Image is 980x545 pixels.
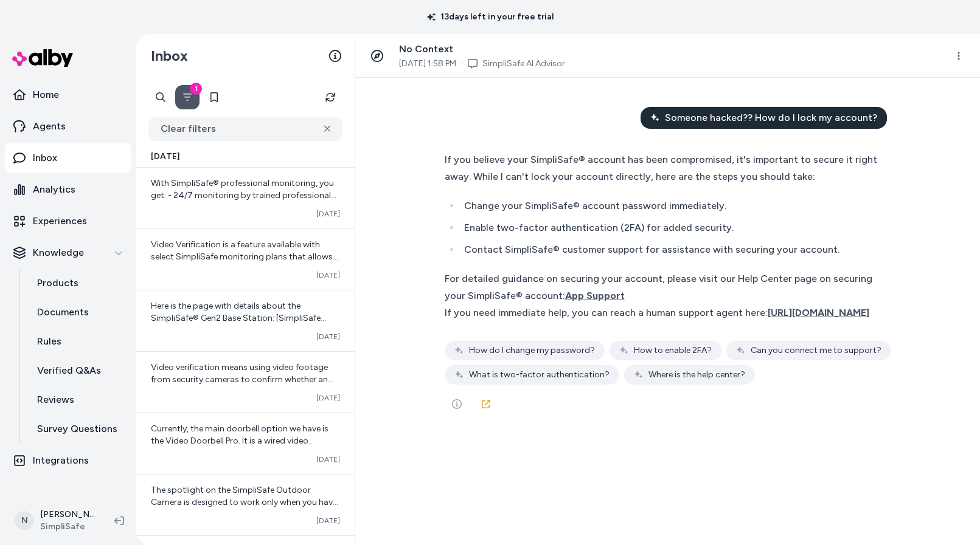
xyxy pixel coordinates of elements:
[136,290,355,351] a: Here is the page with details about the SimpliSafe® Gen2 Base Station: [SimpliSafe Gen2 Base Stat...
[316,516,340,526] span: [DATE]
[33,151,57,165] p: Inbox
[469,344,595,357] span: How do I change my password?
[482,58,565,70] a: SimpliSafe AI Advisor
[665,111,877,125] span: Someone hacked?? How do I lock my account?
[445,304,880,321] div: If you need immediate help, you can reach a human support agent here:
[148,117,342,141] button: Clear filters
[648,369,745,381] span: Where is the help center?
[151,239,340,420] span: Video Verification is a feature available with select SimpliSafe monitoring plans that allows pro...
[136,228,355,290] a: Video Verification is a feature available with select SimpliSafe monitoring plans that allows pro...
[5,112,131,141] a: Agents
[460,197,880,214] li: Change your SimpliSafe® account password immediately.
[33,453,89,468] p: Integrations
[15,511,34,530] span: N
[40,521,95,533] span: SimpliSafe
[445,270,880,304] div: For detailed guidance on securing your account, please visit our Help Center page on securing you...
[33,245,84,260] p: Knowledge
[316,332,340,341] span: [DATE]
[33,182,75,197] p: Analytics
[469,369,610,381] span: What is two-factor authentication?
[151,362,339,518] span: Video verification means using video footage from security cameras to confirm whether an alarm ev...
[151,423,333,543] span: Currently, the main doorbell option we have is the Video Doorbell Pro. It is a wired video doorbe...
[136,413,355,474] a: Currently, the main doorbell option we have is the Video Doorbell Pro. It is a wired video doorbe...
[151,301,338,372] span: Here is the page with details about the SimpliSafe® Gen2 Base Station: [SimpliSafe Gen2 Base Stat...
[136,168,355,228] a: With SimpliSafe® professional monitoring, you get: - 24/7 monitoring by trained professionals who...
[37,276,78,290] p: Products
[634,344,712,357] span: How to enable 2FA?
[751,344,881,357] span: Can you connect me to support?
[445,151,880,185] div: If you believe your SimpliSafe® account has been compromised, it's important to secure it right a...
[151,178,340,346] span: With SimpliSafe® professional monitoring, you get: - 24/7 monitoring by trained professionals who...
[5,207,131,236] a: Experiences
[399,58,456,70] span: [DATE] 1:58 PM
[37,363,101,378] p: Verified Q&As
[5,143,131,173] a: Inbox
[151,47,188,65] h2: Inbox
[5,175,131,204] a: Analytics
[37,305,89,320] p: Documents
[12,49,73,67] img: alby Logo
[37,422,117,436] p: Survey Questions
[316,209,340,219] span: [DATE]
[316,454,340,464] span: [DATE]
[7,501,105,540] button: N[PERSON_NAME]SimpliSafe
[445,392,469,416] button: See more
[151,151,180,163] span: [DATE]
[136,474,355,535] a: The spotlight on the SimpliSafe Outdoor Camera is designed to work only when you have an active P...
[25,385,131,414] a: Reviews
[190,83,202,95] div: 1
[25,269,131,298] a: Products
[318,85,342,109] button: Refresh
[565,290,625,301] span: App Support
[25,414,131,444] a: Survey Questions
[460,241,880,258] li: Contact SimpliSafe® customer support for assistance with securing your account.
[136,351,355,413] a: Video verification means using video footage from security cameras to confirm whether an alarm ev...
[33,87,59,102] p: Home
[37,334,61,349] p: Rules
[33,119,66,134] p: Agents
[5,80,131,109] a: Home
[316,270,340,280] span: [DATE]
[37,392,74,407] p: Reviews
[175,85,200,109] button: Filter
[399,43,453,55] span: No Context
[460,219,880,236] li: Enable two-factor authentication (2FA) for added security.
[461,58,463,70] span: ·
[25,327,131,356] a: Rules
[40,509,95,521] p: [PERSON_NAME]
[33,214,87,228] p: Experiences
[25,298,131,327] a: Documents
[316,393,340,403] span: [DATE]
[420,11,561,23] p: 13 days left in your free trial
[25,356,131,385] a: Verified Q&As
[768,307,869,318] span: [URL][DOMAIN_NAME]
[5,238,131,267] button: Knowledge
[5,446,131,475] a: Integrations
